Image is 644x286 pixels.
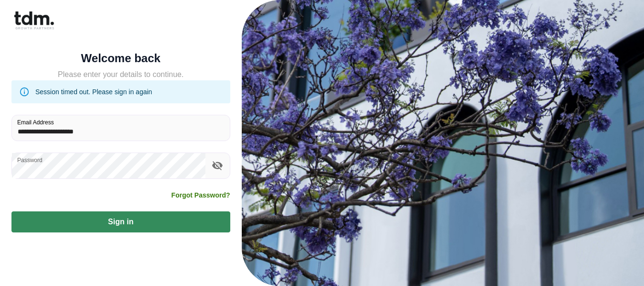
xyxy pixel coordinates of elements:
[172,190,230,200] a: Forgot Password?
[17,118,54,126] label: Email Address
[209,157,225,174] button: toggle password visibility
[17,156,43,164] label: Password
[35,83,152,100] div: Session timed out. Please sign in again
[11,211,230,232] button: Sign in
[11,54,230,63] h5: Welcome back
[11,69,230,80] h5: Please enter your details to continue.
